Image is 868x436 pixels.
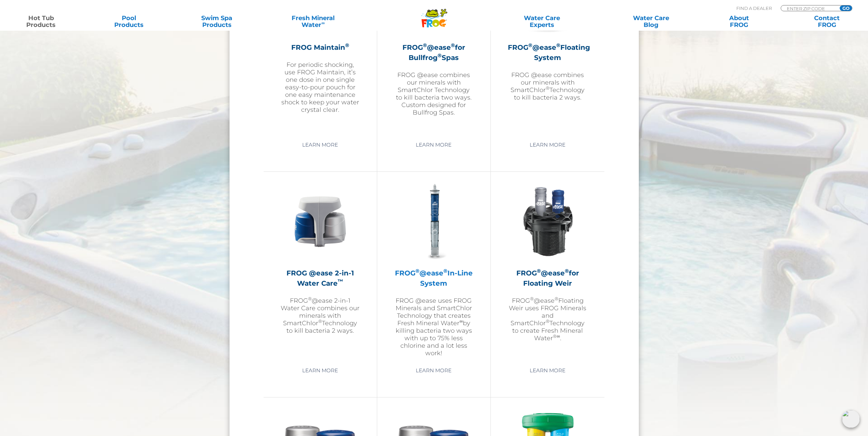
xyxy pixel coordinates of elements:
[546,318,549,324] sup: ®
[281,297,360,334] p: FROG @ease 2-in-1 Water Care combines our minerals with SmartChlor Technology to kill bacteria 2 ...
[546,85,549,91] sup: ®
[423,42,427,48] sup: ®
[522,364,573,377] a: Learn More
[508,42,587,63] h2: FROG @ease Floating System
[7,15,75,28] a: Hot TubProducts
[438,52,442,59] sup: ®
[537,268,541,274] sup: ®
[557,333,560,339] sup: ∞
[338,278,343,284] sup: ™
[294,364,346,377] a: Learn More
[459,318,463,324] sup: ∞
[508,268,587,288] h2: FROG @ease for Floating Weir
[415,268,420,274] sup: ®
[281,182,360,359] a: FROG @ease 2-in-1 Water Care™FROG®@ease 2-in-1 Water Care combines our minerals with SmartChlor®T...
[555,296,558,301] sup: ®
[270,15,356,28] a: Fresh MineralWater∞
[318,318,322,324] sup: ®
[394,268,473,288] h2: FROG @ease In-Line System
[443,268,447,274] sup: ®
[394,182,473,261] img: inline-system-300x300.png
[182,15,251,28] a: Swim SpaProducts
[705,15,773,28] a: AboutFROG
[394,71,473,116] p: FROG @ease combines our minerals with SmartChlor Technology to kill bacteria two ways. Custom des...
[95,15,163,28] a: PoolProducts
[508,182,587,261] img: InLineWeir_Front_High_inserting-v2-300x300.png
[308,296,312,301] sup: ®
[281,268,360,288] h2: FROG @ease 2-in-1 Water Care
[786,5,832,11] input: Zip Code Form
[345,42,349,48] sup: ®
[840,5,852,11] input: GO
[451,42,455,48] sup: ®
[617,15,685,28] a: Water CareBlog
[793,15,861,28] a: ContactFROG
[281,42,360,52] h2: FROG Maintain
[842,410,860,428] img: openIcon
[321,20,325,26] sup: ∞
[736,5,772,11] p: Find A Dealer
[394,182,473,359] a: FROG®@ease®In-Line SystemFROG @ease uses FROG Minerals and SmartChlor Technology that creates Fre...
[486,15,598,28] a: Water CareExperts
[528,42,532,48] sup: ®
[281,61,360,114] p: For periodic shocking, use FROG Maintain, it’s one dose in one single easy-to-pour pouch for one ...
[522,139,573,151] a: Learn More
[508,71,587,101] p: FROG @ease combines our minerals with SmartChlor Technology to kill bacteria 2 ways.
[556,42,560,48] sup: ®
[408,139,459,151] a: Learn More
[294,139,346,151] a: Learn More
[508,297,587,342] p: FROG @ease Floating Weir uses FROG Minerals and SmartChlor Technology to create Fresh Mineral Wat...
[281,182,360,261] img: @ease-2-in-1-Holder-v2-300x300.png
[553,333,557,339] sup: ®
[530,296,534,301] sup: ®
[508,182,587,359] a: FROG®@ease®for Floating WeirFROG®@ease®Floating Weir uses FROG Minerals and SmartChlor®Technology...
[394,297,473,357] p: FROG @ease uses FROG Minerals and SmartChlor Technology that creates Fresh Mineral Water by killi...
[565,268,569,274] sup: ®
[394,42,473,63] h2: FROG @ease for Bullfrog Spas
[408,364,459,377] a: Learn More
